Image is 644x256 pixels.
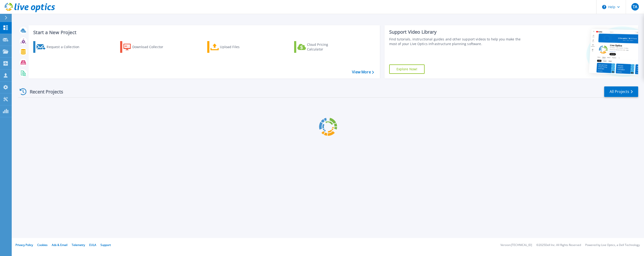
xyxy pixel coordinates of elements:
[89,243,96,247] a: EULA
[307,42,344,52] div: Cloud Pricing Calculator
[100,243,111,247] a: Support
[604,86,638,97] a: All Projects
[52,243,67,247] a: Ads & Email
[389,29,521,35] div: Support Video Library
[352,70,374,74] a: View More
[33,30,374,35] h3: Start a New Project
[633,5,637,9] span: TA
[15,243,33,247] a: Privacy Policy
[120,41,172,53] a: Download Collector
[37,243,48,247] a: Cookies
[33,41,85,53] a: Request a Collection
[294,41,346,53] a: Cloud Pricing Calculator
[585,244,640,247] li: Powered by Live Optics, a Dell Technology
[500,244,532,247] li: Version: [TECHNICAL_ID]
[389,37,521,46] div: Find tutorials, instructional guides and other support videos to help you make the most of your L...
[72,243,85,247] a: Telemetry
[207,41,259,53] a: Upload Files
[220,42,257,52] div: Upload Files
[18,86,70,97] div: Recent Projects
[47,42,84,52] div: Request a Collection
[389,64,425,74] a: Explore Now!
[536,244,581,247] li: © 2025 Dell Inc. All Rights Reserved
[132,42,170,52] div: Download Collector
